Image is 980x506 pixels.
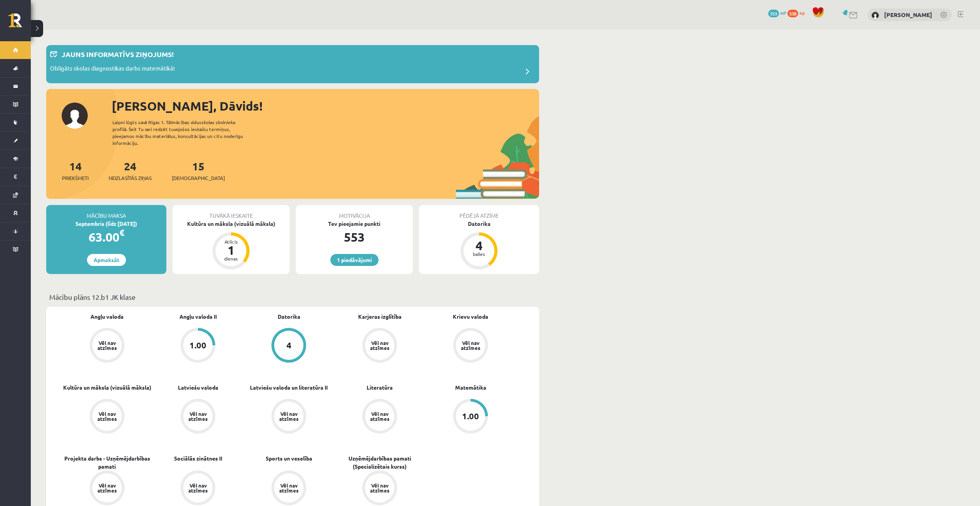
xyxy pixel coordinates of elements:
[189,341,206,350] div: 1.00
[467,252,491,256] div: balles
[96,483,118,493] div: Vēl nav atzīmes
[62,49,174,59] p: Jauns informatīvs ziņojums!
[174,454,222,462] a: Sociālās zinātnes II
[278,313,300,321] a: Datorika
[884,11,932,18] a: [PERSON_NAME]
[173,205,290,220] div: Tuvākā ieskaite
[49,292,536,302] p: Mācību plāns 12.b1 JK klase
[419,220,539,228] div: Datorika
[63,383,151,392] a: Kultūra un māksla (vizuālā māksla)
[109,174,152,182] span: Neizlasītās ziņas
[173,220,290,271] a: Kultūra un māksla (vizuālā māksla) Atlicis 1 dienas
[8,13,31,33] a: Rīgas 1. Tālmācības vidusskola
[419,205,539,220] div: Pēdējā atzīme
[369,340,390,350] div: Vēl nav atzīmes
[179,313,217,321] a: Angļu valoda II
[787,10,808,16] a: 538 xp
[219,244,243,256] div: 1
[219,256,243,261] div: dienas
[334,399,425,435] a: Vēl nav atzīmes
[367,383,393,392] a: Literatūra
[768,10,786,16] a: 553 mP
[787,10,798,17] span: 538
[96,411,118,421] div: Vēl nav atzīmes
[286,341,291,350] div: 4
[369,411,390,421] div: Vēl nav atzīmes
[50,49,535,79] a: Jauns informatīvs ziņojums! Obligāts skolas diagnostikas darbs matemātikā!
[90,313,124,321] a: Angļu valoda
[358,313,402,321] a: Karjeras izglītība
[96,340,118,350] div: Vēl nav atzīmes
[178,383,218,392] a: Latviešu valoda
[62,174,89,182] span: Priekšmeti
[62,328,152,364] a: Vēl nav atzīmes
[453,313,488,321] a: Krievu valoda
[462,412,479,420] div: 1.00
[419,220,539,271] a: Datorika 4 balles
[50,64,175,75] p: Obligāts skolas diagnostikas darbs matemātikā!
[62,159,89,182] a: 14Priekšmeti
[112,119,256,146] div: Laipni lūgts savā Rīgas 1. Tālmācības vidusskolas skolnieka profilā. Šeit Tu vari redzēt tuvojošo...
[62,454,152,471] a: Projekta darbs - Uzņēmējdarbības pamati
[46,205,166,220] div: Mācību maksa
[369,483,390,493] div: Vēl nav atzīmes
[455,383,486,392] a: Matemātika
[243,399,334,435] a: Vēl nav atzīmes
[109,159,152,182] a: 24Neizlasītās ziņas
[46,228,166,246] div: 63.00
[799,10,804,16] span: xp
[278,411,300,421] div: Vēl nav atzīmes
[296,228,413,246] div: 553
[152,328,243,364] a: 1.00
[243,328,334,364] a: 4
[296,220,413,228] div: Tev pieejamie punkti
[112,97,539,115] div: [PERSON_NAME], Dāvids!
[768,10,779,17] span: 553
[266,454,312,462] a: Sports un veselība
[871,12,879,19] img: Dāvids Babans
[46,220,166,228] div: Septembris (līdz [DATE])
[330,254,379,266] a: 1 piedāvājumi
[87,254,126,266] a: Apmaksāt
[780,10,786,16] span: mP
[172,159,225,182] a: 15[DEMOGRAPHIC_DATA]
[119,227,124,238] span: €
[62,399,152,435] a: Vēl nav atzīmes
[425,399,516,435] a: 1.00
[187,483,209,493] div: Vēl nav atzīmes
[467,239,491,252] div: 4
[172,174,225,182] span: [DEMOGRAPHIC_DATA]
[250,383,328,392] a: Latviešu valoda un literatūra II
[296,205,413,220] div: Motivācija
[278,483,300,493] div: Vēl nav atzīmes
[173,220,290,228] div: Kultūra un māksla (vizuālā māksla)
[460,340,481,350] div: Vēl nav atzīmes
[219,239,243,244] div: Atlicis
[334,328,425,364] a: Vēl nav atzīmes
[187,411,209,421] div: Vēl nav atzīmes
[425,328,516,364] a: Vēl nav atzīmes
[334,454,425,471] a: Uzņēmējdarbības pamati (Specializētais kurss)
[152,399,243,435] a: Vēl nav atzīmes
